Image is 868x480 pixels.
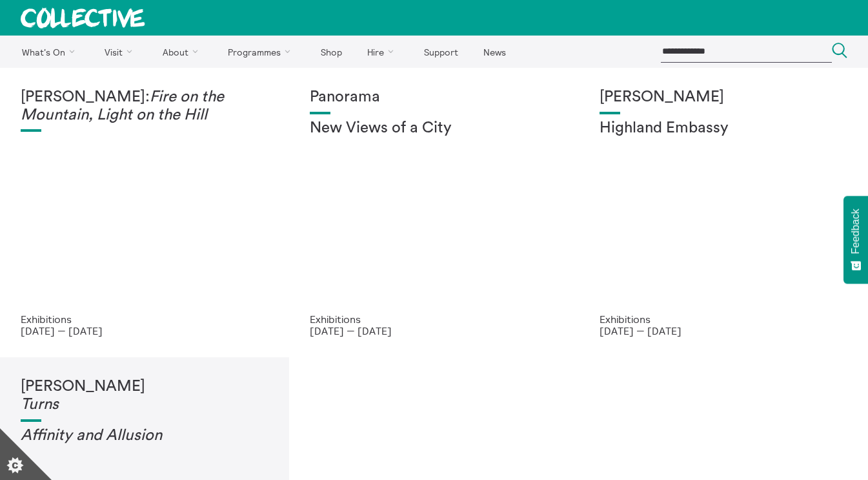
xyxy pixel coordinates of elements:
a: Programmes [217,36,307,68]
em: Turns [21,397,59,412]
p: Exhibitions [310,313,558,325]
a: Hire [356,36,410,68]
h2: Highland Embassy [600,120,847,138]
a: What's On [10,36,91,68]
a: Shop [309,36,353,68]
a: Solar wheels 17 [PERSON_NAME] Highland Embassy Exhibitions [DATE] — [DATE] [579,68,868,357]
h2: New Views of a City [310,120,558,138]
p: [DATE] — [DATE] [310,325,558,337]
p: Exhibitions [21,313,268,325]
em: Fire on the Mountain, Light on the Hill [21,89,224,123]
p: [DATE] — [DATE] [600,325,847,337]
em: Affinity and Allusi [21,428,145,443]
span: Feedback [850,209,862,254]
a: News [472,36,517,68]
a: Collective Panorama June 2025 small file 8 Panorama New Views of a City Exhibitions [DATE] — [DATE] [289,68,578,357]
h1: Panorama [310,89,558,107]
h1: [PERSON_NAME] [600,89,847,107]
a: About [151,36,214,68]
a: Support [412,36,469,68]
h1: [PERSON_NAME] [21,378,268,413]
em: on [145,428,162,443]
p: [DATE] — [DATE] [21,325,268,337]
p: Exhibitions [600,313,847,325]
button: Feedback - Show survey [843,196,868,284]
a: Visit [94,36,149,68]
h1: [PERSON_NAME]: [21,89,268,124]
